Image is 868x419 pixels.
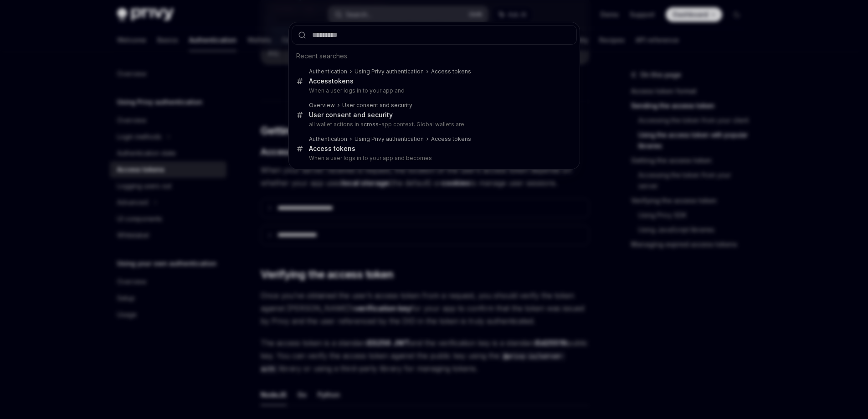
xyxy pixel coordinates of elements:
p: When a user logs in to your app and becomes [309,155,558,162]
div: Access tokens [431,68,471,75]
span: Recent searches [296,52,347,61]
div: tokens [309,77,354,85]
div: Access tokens [431,135,471,143]
div: Using Privy authentication [354,135,424,143]
div: s [309,145,355,153]
p: When a user logs in to your app and [309,87,558,94]
div: Authentication [309,68,347,75]
div: User consent and security [309,111,393,119]
div: Authentication [309,135,347,143]
p: all wallet actions in a -app context. Global wallets are [309,121,558,128]
b: cross [364,121,379,128]
b: Access [309,77,332,85]
div: Using Privy authentication [354,68,424,75]
div: Overview [309,102,335,109]
b: Access token [309,145,352,152]
div: User consent and security [342,102,412,109]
